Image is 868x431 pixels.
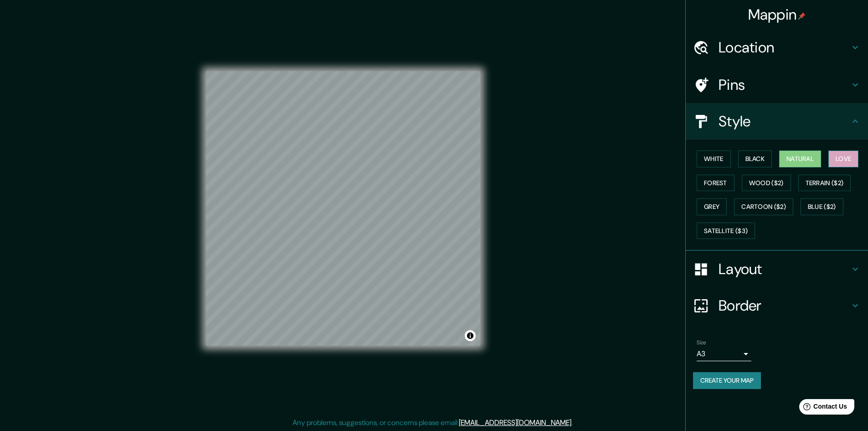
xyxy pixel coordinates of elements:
button: Black [738,151,772,167]
div: Pins [686,67,868,103]
h4: Border [719,296,850,315]
div: Border [686,287,868,324]
div: . [574,417,576,428]
button: Natural [779,151,821,167]
canvas: Map [206,71,480,346]
button: Satellite ($3) [697,223,755,239]
button: Toggle attribution [465,330,476,341]
button: White [697,151,731,167]
button: Forest [697,175,734,192]
iframe: Help widget launcher [787,395,858,421]
button: Wood ($2) [742,175,791,192]
h4: Style [719,112,850,130]
div: Location [686,29,868,66]
button: Create your map [693,372,761,389]
div: Layout [686,251,868,287]
div: Style [686,103,868,140]
button: Cartoon ($2) [734,198,793,215]
img: pin-icon.png [798,12,806,20]
h4: Layout [719,260,850,278]
h4: Mappin [748,5,806,24]
p: Any problems, suggestions, or concerns please email . [293,417,573,428]
a: [EMAIL_ADDRESS][DOMAIN_NAME] [459,418,571,427]
div: A3 [697,347,751,361]
label: Size [697,339,706,347]
div: . [573,417,574,428]
button: Love [828,151,858,167]
button: Grey [697,198,727,215]
button: Blue ($2) [801,198,843,215]
h4: Pins [719,76,850,94]
h4: Location [719,38,850,57]
button: Terrain ($2) [798,175,851,192]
